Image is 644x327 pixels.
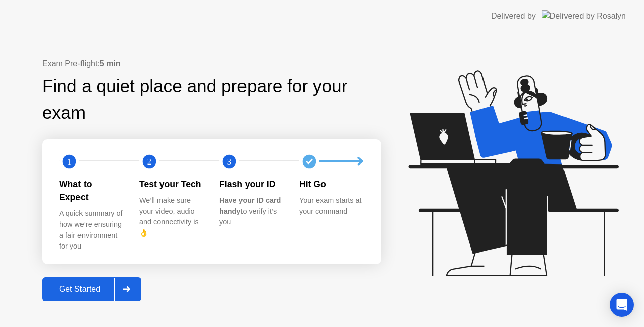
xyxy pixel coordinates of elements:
div: Delivered by [491,10,536,22]
div: Hit Go [299,178,363,191]
text: 3 [227,156,231,166]
div: Flash your ID [219,178,283,191]
div: Find a quiet place and prepare for your exam [42,73,381,126]
div: Exam Pre-flight: [42,58,381,70]
div: Your exam starts at your command [299,195,363,217]
div: A quick summary of how we’re ensuring a fair environment for you [59,208,123,252]
b: 5 min [100,59,121,68]
div: to verify it’s you [219,195,283,228]
div: Open Intercom Messenger [610,293,634,317]
div: Get Started [45,285,114,294]
text: 1 [67,156,71,166]
div: Test your Tech [139,178,203,191]
text: 2 [147,156,151,166]
img: Delivered by Rosalyn [542,10,626,22]
div: We’ll make sure your video, audio and connectivity is 👌 [139,195,203,238]
b: Have your ID card handy [219,196,281,215]
button: Get Started [42,277,141,301]
div: What to Expect [59,178,123,204]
